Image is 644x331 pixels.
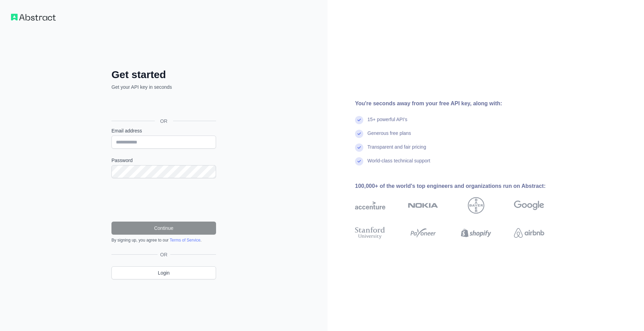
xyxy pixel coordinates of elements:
img: check mark [355,116,363,124]
img: bayer [468,197,484,214]
div: Transparent and fair pricing [367,143,426,157]
img: payoneer [408,225,438,241]
div: By signing up, you agree to our . [111,237,216,243]
a: Login [111,266,216,279]
a: Terms of Service [170,238,200,243]
img: shopify [461,225,491,241]
div: You're seconds away from your free API key, along with: [355,99,566,108]
img: accenture [355,197,385,214]
iframe: reCAPTCHA [111,186,216,213]
img: Workflow [11,14,56,21]
img: airbnb [514,225,544,241]
img: check mark [355,130,363,138]
img: google [514,197,544,214]
p: Get your API key in seconds [111,84,216,90]
span: OR [158,251,170,258]
div: 100,000+ of the world's top engineers and organizations run on Abstract: [355,182,566,190]
button: Continue [111,222,216,235]
label: Password [111,157,216,164]
span: OR [155,118,173,125]
img: check mark [355,157,363,165]
div: World-class technical support [367,157,430,171]
div: Generous free plans [367,130,411,143]
img: check mark [355,143,363,152]
div: 15+ powerful API's [367,116,407,130]
h2: Get started [111,68,216,81]
label: Email address [111,127,216,134]
img: stanford university [355,225,385,241]
img: nokia [408,197,438,214]
iframe: Google ile Oturum Açma Düğmesi [108,98,218,113]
